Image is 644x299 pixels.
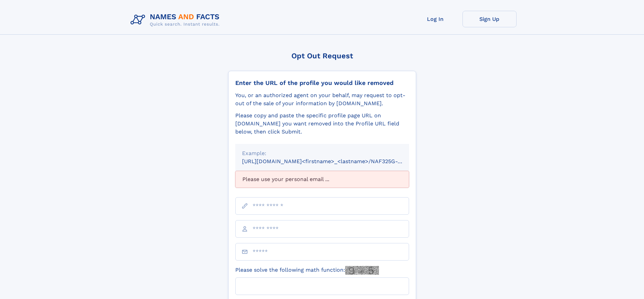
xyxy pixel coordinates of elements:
div: Opt Out Request [228,52,416,60]
a: Log In [408,11,462,27]
div: Please use your personal email ... [235,171,409,188]
div: Please copy and paste the specific profile page URL on [DOMAIN_NAME] you want removed into the Pr... [235,112,409,136]
div: You, or an authorized agent on your behalf, may request to opt-out of the sale of your informatio... [235,91,409,108]
a: Sign Up [462,11,517,27]
img: Logo Names and Facts [128,11,225,29]
small: [URL][DOMAIN_NAME]<firstname>_<lastname>/NAF325G-xxxxxxxx [242,158,422,165]
label: Please solve the following math function: [235,266,379,275]
div: Example: [242,149,402,157]
div: Enter the URL of the profile you would like removed [235,79,409,87]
